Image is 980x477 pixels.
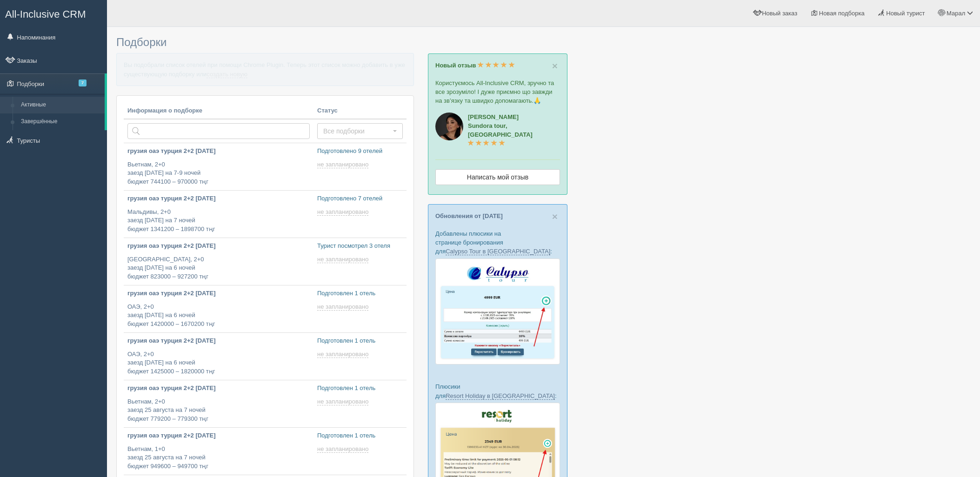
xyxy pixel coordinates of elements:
a: не запланировано [317,161,370,168]
a: не запланировано [317,351,370,358]
p: Вьетнам, 2+0 заезд 25 августа на 7 ночей бюджет 779200 – 779300 тңг [127,397,310,424]
a: Обновления от [DATE] [435,212,503,219]
a: грузия оаэ турция 2+2 [DATE] Вьетнам, 2+0заезд 25 августа на 7 ночейбюджет 779200 – 779300 тңг [124,380,313,427]
p: грузия оаэ турция 2+2 [DATE] [127,337,310,345]
p: [GEOGRAPHIC_DATA], 2+0 заезд [DATE] на 6 ночей бюджет 823000 – 927200 тңг [127,255,310,281]
span: не запланировано [317,445,368,453]
a: не запланировано [317,445,370,453]
span: 7 [79,79,87,86]
a: [PERSON_NAME]Sundora tour, [GEOGRAPHIC_DATA] [468,113,533,147]
a: All-Inclusive CRM [0,0,107,26]
p: Подготовлено 7 отелей [317,194,403,203]
span: не запланировано [317,351,368,358]
a: не запланировано [317,256,370,263]
p: Подготовлено 9 отелей [317,147,403,156]
a: грузия оаэ турция 2+2 [DATE] ОАЭ, 2+0заезд [DATE] на 6 ночейбюджет 1420000 – 1670200 тңг [124,285,313,332]
a: Resort Holiday в [GEOGRAPHIC_DATA] [446,392,555,400]
p: грузия оаэ турция 2+2 [DATE] [127,242,310,251]
img: calypso-tour-proposal-crm-for-travel-agency.jpg [435,258,560,365]
a: Активные [17,97,105,113]
span: × [552,60,558,71]
a: Новый отзыв [435,62,515,69]
a: грузия оаэ турция 2+2 [DATE] [GEOGRAPHIC_DATA], 2+0заезд [DATE] на 6 ночейбюджет 823000 – 927200 тңг [124,238,313,285]
p: Подготовлен 1 отель [317,431,403,440]
p: грузия оаэ турция 2+2 [DATE] [127,147,310,156]
button: Все подборки [317,123,403,139]
span: Новая подборка [819,10,865,17]
a: Написать мой отзыв [435,169,560,185]
span: Новый заказ [762,10,797,17]
a: грузия оаэ турция 2+2 [DATE] ОАЭ, 2+0заезд [DATE] на 6 ночейбюджет 1425000 – 1820000 тңг [124,333,313,380]
p: Вьетнам, 2+0 заезд [DATE] на 7-9 ночей бюджет 744100 – 970000 тңг [127,160,310,186]
span: Подборки [116,36,167,48]
p: Мальдивы, 2+0 заезд [DATE] на 7 ночей бюджет 1341200 – 1898700 тңг [127,208,310,234]
p: Вьетнам, 1+0 заезд 25 августа на 7 ночей бюджет 949600 – 949700 тңг [127,445,310,471]
span: не запланировано [317,398,368,405]
p: Подготовлен 1 отель [317,384,403,393]
span: All-Inclusive CRM [5,8,86,20]
th: Информация о подборке [124,103,313,119]
span: не запланировано [317,303,368,311]
a: не запланировано [317,398,370,405]
p: Подготовлен 1 отель [317,337,403,345]
a: грузия оаэ турция 2+2 [DATE] Вьетнам, 2+0заезд [DATE] на 7-9 ночейбюджет 744100 – 970000 тңг [124,143,313,190]
p: Турист посмотрел 3 отеля [317,242,403,251]
a: Завершённые [17,113,105,130]
a: создать новую [207,71,247,78]
th: Статус [313,103,407,119]
a: Calypso Tour в [GEOGRAPHIC_DATA] [446,248,550,255]
p: ОАЭ, 2+0 заезд [DATE] на 6 ночей бюджет 1420000 – 1670200 тңг [127,303,310,329]
a: не запланировано [317,303,370,311]
p: ОАЭ, 2+0 заезд [DATE] на 6 ночей бюджет 1425000 – 1820000 тңг [127,350,310,376]
button: Close [552,61,558,71]
span: не запланировано [317,256,368,263]
span: × [552,211,558,222]
input: Поиск по стране или туристу [127,123,310,139]
p: Добавлены плюсики на странице бронирования для : [435,229,560,256]
p: Подготовлен 1 отель [317,289,403,298]
p: Плюсики для : [435,382,560,400]
button: Close [552,212,558,221]
span: Новый турист [886,10,925,17]
a: грузия оаэ турция 2+2 [DATE] Мальдивы, 2+0заезд [DATE] на 7 ночейбюджет 1341200 – 1898700 тңг [124,191,313,238]
p: Вы подобрали список отелей при помощи Chrome Plugin. Теперь этот список можно добавить в уже суще... [116,53,414,86]
p: грузия оаэ турция 2+2 [DATE] [127,384,310,393]
span: Все подборки [323,126,391,136]
p: грузия оаэ турция 2+2 [DATE] [127,289,310,298]
span: не запланировано [317,161,368,168]
a: грузия оаэ турция 2+2 [DATE] Вьетнам, 1+0заезд 25 августа на 7 ночейбюджет 949600 – 949700 тңг [124,428,313,475]
p: грузия оаэ турция 2+2 [DATE] [127,194,310,203]
span: Марал [947,10,965,17]
p: Користуємось All-Inclusive CRM, зручно та все зрозуміло! І дуже приємно що завжди на зв’язку та ш... [435,79,560,105]
p: грузия оаэ турция 2+2 [DATE] [127,431,310,440]
span: не запланировано [317,208,368,216]
a: не запланировано [317,208,370,216]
